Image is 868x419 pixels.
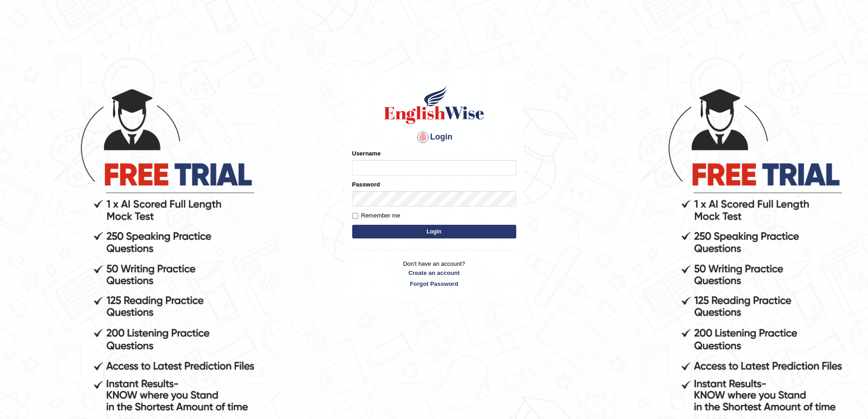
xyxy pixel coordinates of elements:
p: Don't have an account? [352,259,516,288]
label: Remember me [352,211,401,220]
img: Logo of English Wise sign in for intelligent practice with AI [382,84,486,125]
h4: Login [352,130,516,145]
button: Login [352,225,516,238]
input: Remember me [352,213,358,219]
a: Create an account [352,269,516,277]
label: Password [352,180,380,189]
label: Username [352,149,381,158]
a: Forgot Password [352,279,516,288]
